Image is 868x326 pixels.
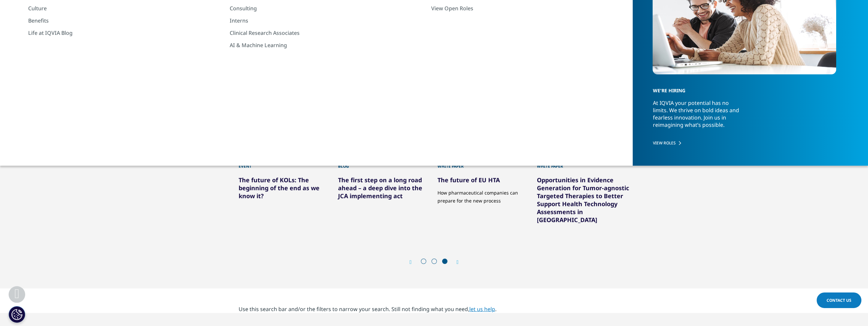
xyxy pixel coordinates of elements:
a: View Open Roles [431,5,616,12]
a: Benefits [28,17,213,24]
a: AI & Machine Learning [230,41,414,49]
a: The future of EU HTA [437,176,500,184]
a: Life at IQVIA Blog [28,29,213,37]
div: Previous slide [410,259,418,265]
button: Cookie-Einstellungen [9,306,25,323]
a: The first step on a long road ahead – a deep dive into the JCA implementing act [338,176,422,200]
a: Culture [28,5,213,12]
a: VIEW ROLES [653,140,836,146]
a: Consulting [230,5,414,12]
a: Opportunities in Evidence Generation for Tumor-agnostic Targeted Therapies to Better Support Heal... [537,176,629,224]
span: Contact Us [827,297,851,303]
div: Next slide [450,259,459,265]
div: Use this search bar and/or the filters to narrow your search. Still not finding what you need, . [239,305,630,313]
p: How pharmaceutical companies can prepare for the new process [437,184,530,205]
a: Clinical Research Associates [230,29,414,37]
a: Interns [230,17,414,24]
a: let us help [469,305,495,313]
h5: WE'RE HIRING [653,76,827,99]
a: The future of KOLs: The beginning of the end as we know it? [239,176,319,200]
a: Contact Us [817,292,861,308]
p: At IQVIA your potential has no limits. We thrive on bold ideas and fearless innovation. Join us i... [653,99,744,134]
